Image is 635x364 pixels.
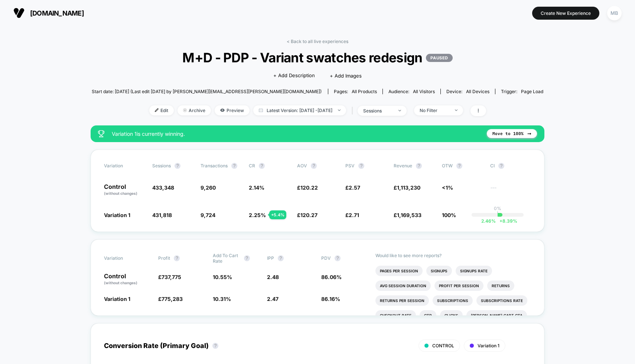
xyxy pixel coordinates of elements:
img: end [338,109,341,111]
button: ? [311,163,317,169]
li: Returns Per Session [375,295,429,306]
span: --- [490,186,531,196]
span: 10.31 % [213,296,231,302]
span: AOV [297,163,307,168]
span: Variation [104,163,145,169]
img: end [398,110,401,111]
span: CR [249,163,255,168]
span: 737,775 [162,274,181,280]
span: 100% [442,212,456,218]
span: (without changes) [104,191,137,196]
span: £ [394,184,420,191]
span: M+D - PDP - Variant swatches redesign [114,50,521,65]
img: Visually logo [13,7,25,19]
div: Audience: [388,89,435,94]
span: IPP [267,255,274,261]
span: £ [158,296,183,302]
button: ? [174,255,180,261]
img: edit [155,108,159,112]
button: ? [175,163,180,169]
span: Variation [104,253,145,264]
span: 10.55 % [213,274,232,280]
span: all products [352,89,377,94]
span: Variation 1 [104,212,130,218]
button: ? [358,163,364,169]
span: 9,724 [201,212,215,218]
span: £ [345,184,360,191]
span: 120.27 [300,212,317,218]
span: £ [297,184,318,191]
div: sessions [363,108,393,114]
span: 1,113,230 [397,184,420,191]
li: Subscriptions Rate [476,295,527,306]
button: [DOMAIN_NAME] [11,7,86,19]
li: Avg Session Duration [375,281,431,291]
span: <1% [442,184,453,191]
li: Signups Rate [456,266,492,276]
span: Archive [178,105,211,115]
span: Variation 1 is currently winning. [112,131,479,137]
li: Returns [487,281,514,291]
button: ? [498,163,504,169]
span: Variation 1 [478,343,499,348]
span: 2.46 % [481,218,496,224]
div: Pages: [334,89,377,94]
span: 433,348 [152,184,174,191]
span: £ [297,212,317,218]
button: ? [335,255,341,261]
span: + Add Description [273,72,315,79]
span: Start date: [DATE] (Last edit [DATE] by [PERSON_NAME][EMAIL_ADDRESS][PERSON_NAME][DOMAIN_NAME]) [92,89,322,94]
p: Would like to see more reports? [375,253,531,258]
img: success_star [98,130,104,137]
li: Ctr [420,310,436,321]
span: All Visitors [413,89,435,94]
span: Add To Cart Rate [213,253,240,264]
span: 2.14 % [249,184,264,191]
button: ? [416,163,422,169]
button: ? [231,163,237,169]
p: | [497,211,498,217]
span: £ [394,212,421,218]
li: Clicks [440,310,463,321]
button: Create New Experience [532,7,599,20]
span: Sessions [152,163,171,168]
p: Control [104,184,145,196]
img: end [455,109,457,111]
span: CI [490,163,531,169]
li: Profit Per Session [434,281,483,291]
li: Subscriptions [433,295,473,306]
span: [DOMAIN_NAME] [30,9,84,17]
span: 9,260 [201,184,216,191]
span: £ [345,212,359,218]
span: 2.47 [267,296,279,302]
div: No Filter [420,108,449,113]
span: 8.39 % [496,218,517,224]
button: ? [259,163,265,169]
span: 2.57 [349,184,360,191]
span: Variation 1 [104,296,130,302]
span: Transactions [201,163,228,168]
button: MB [605,6,624,21]
span: Revenue [394,163,412,168]
button: ? [244,255,250,261]
li: Signups [426,266,452,276]
span: all devices [466,89,489,94]
button: ? [456,163,462,169]
div: Trigger: [501,89,543,94]
span: 2.71 [349,212,359,218]
span: 120.22 [300,184,318,191]
li: Checkout Rate [375,310,416,321]
span: 2.25 % [249,212,266,218]
span: 431,818 [152,212,172,218]
span: + [499,218,502,224]
span: 2.48 [267,274,279,280]
span: (without changes) [104,281,137,285]
span: Latest Version: [DATE] - [DATE] [253,105,346,115]
span: Device: [440,89,495,94]
span: Page Load [521,89,543,94]
span: 775,283 [162,296,183,302]
span: 86.06 % [321,274,342,280]
li: Pages Per Session [375,266,423,276]
img: end [183,108,187,112]
span: Profit [158,255,170,261]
